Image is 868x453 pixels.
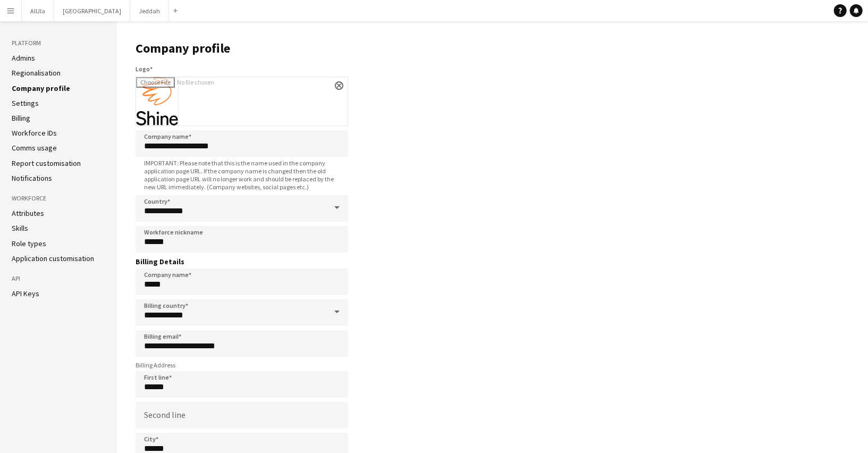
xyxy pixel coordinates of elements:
[12,274,105,283] h3: API
[12,98,39,108] a: Settings
[54,1,130,21] button: [GEOGRAPHIC_DATA]
[12,289,39,298] a: API Keys
[136,257,348,266] h3: Billing Details
[130,1,169,21] button: Jeddah
[12,254,94,263] a: Application customisation
[12,113,30,123] a: Billing
[12,68,61,78] a: Regionalisation
[12,83,70,93] a: Company profile
[12,143,57,153] a: Comms usage
[12,208,44,218] a: Attributes
[12,158,81,168] a: Report customisation
[22,1,54,21] button: AlUla
[12,53,35,63] a: Admins
[12,194,105,203] h3: Workforce
[12,223,28,233] a: Skills
[136,40,348,56] h1: Company profile
[12,239,46,248] a: Role types
[12,38,105,48] h3: Platform
[12,173,52,183] a: Notifications
[12,128,57,138] a: Workforce IDs
[136,159,348,191] span: IMPORTANT: Please note that this is the name used in the company application page URL. If the com...
[136,361,348,369] h3: Billing Address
